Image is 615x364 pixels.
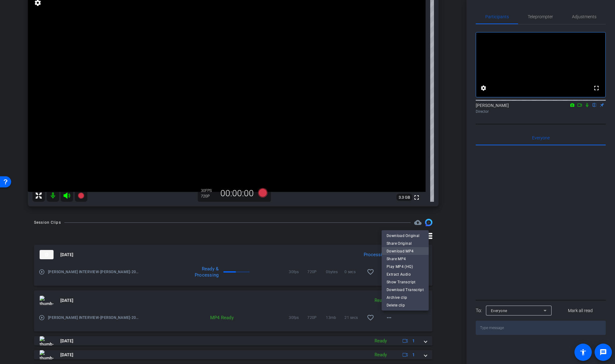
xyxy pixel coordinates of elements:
span: Share MP4 [387,255,424,262]
span: Extract Audio [387,270,424,278]
span: Download Transcript [387,286,424,293]
span: Download MP4 [387,247,424,255]
span: Download Original [387,232,424,239]
span: Play MP4 (HQ) [387,263,424,270]
span: Share Original [387,239,424,247]
span: Delete clip [387,301,424,309]
span: Show Transcript [387,278,424,286]
span: Archive clip [387,294,424,301]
